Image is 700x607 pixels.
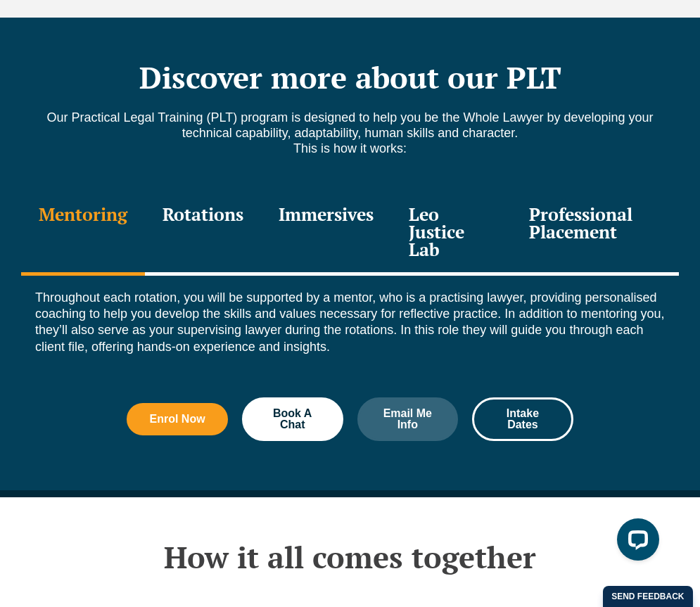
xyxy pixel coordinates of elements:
[491,408,554,430] span: Intake Dates
[145,191,261,276] div: Rotations
[21,110,679,156] p: Our Practical Legal Training (PLT) program is designed to help you be the Whole Lawyer by develop...
[21,191,145,276] div: Mentoring
[21,60,679,95] h2: Discover more about our PLT
[472,397,573,441] a: Intake Dates
[511,191,679,276] div: Professional Placement
[261,191,391,276] div: Immersives
[150,414,205,425] span: Enrol Now
[261,408,324,430] span: Book A Chat
[35,290,665,356] p: Throughout each rotation, you will be supported by a mentor, who is a practising lawyer, providin...
[242,397,343,441] a: Book A Chat
[127,403,228,435] a: Enrol Now
[376,408,440,430] span: Email Me Info
[391,191,511,276] div: Leo Justice Lab
[21,539,679,575] h2: How it all comes together
[606,513,665,572] iframe: LiveChat chat widget
[357,397,459,441] a: Email Me Info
